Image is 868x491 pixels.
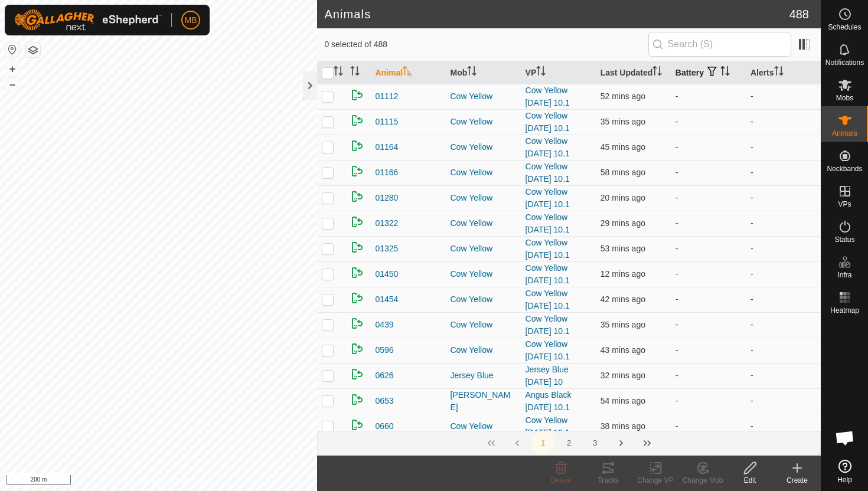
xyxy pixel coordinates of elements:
span: 10 Sept 2025, 8:54 pm [601,269,645,279]
th: Mob [446,61,521,84]
a: Cow Yellow [DATE] 10.1 [526,339,570,361]
td: - [746,84,821,109]
img: returning on [350,215,364,229]
td: - [746,185,821,211]
span: 0626 [375,369,393,382]
span: MB [185,14,197,27]
td: - [671,338,746,363]
td: - [671,185,746,211]
span: 10 Sept 2025, 8:12 pm [601,396,645,405]
span: 01166 [375,166,398,179]
span: Help [837,476,852,483]
span: 10 Sept 2025, 8:31 pm [601,117,645,126]
span: Neckbands [827,165,862,172]
div: Jersey Blue [451,369,516,382]
img: returning on [350,189,364,204]
button: Reset Map [5,42,19,57]
span: Delete [551,476,572,485]
span: 10 Sept 2025, 8:24 pm [601,294,645,304]
td: - [746,388,821,414]
td: - [746,338,821,363]
button: Next Page [609,431,633,455]
img: returning on [350,240,364,254]
div: Cow Yellow [451,243,516,255]
img: Gallagher Logo [14,9,162,31]
p-sorticon: Activate to sort [652,68,662,77]
span: 0439 [375,319,393,331]
span: 10 Sept 2025, 8:28 pm [601,421,645,431]
td: - [671,414,746,439]
span: 10 Sept 2025, 8:23 pm [601,345,645,355]
td: - [746,211,821,236]
a: Privacy Policy [112,476,156,486]
span: 01164 [375,141,398,153]
span: Heatmap [830,307,859,314]
span: VPs [838,201,851,208]
p-sorticon: Activate to sort [720,68,730,77]
td: - [746,414,821,439]
div: Cow Yellow [451,344,516,356]
td: - [671,388,746,414]
p-sorticon: Activate to sort [467,68,477,77]
span: Infra [837,271,851,279]
span: 10 Sept 2025, 8:08 pm [601,168,645,177]
p-sorticon: Activate to sort [334,68,343,77]
span: 0660 [375,420,393,433]
td: - [671,287,746,312]
td: - [746,236,821,261]
a: Cow Yellow [DATE] 10.1 [526,314,570,336]
div: Change VP [632,475,679,486]
a: Jersey Blue [DATE] 10 [526,365,569,387]
a: Cow Yellow [DATE] 10.1 [526,289,570,310]
img: returning on [350,88,364,102]
button: 3 [583,431,607,455]
button: Map Layers [26,43,40,57]
div: Open chat [827,420,863,456]
span: 01450 [375,268,398,280]
td: - [671,160,746,185]
a: Cow Yellow [DATE] 10.1 [526,162,570,184]
a: Cow Yellow [DATE] 10.1 [526,263,570,285]
img: returning on [350,113,364,127]
div: Tracks [585,475,632,486]
a: Cow Yellow [DATE] 10.1 [526,415,570,437]
h2: Animals [324,7,789,21]
a: Cow Yellow [DATE] 10.1 [526,187,570,209]
span: 10 Sept 2025, 8:46 pm [601,193,645,202]
span: 488 [789,5,809,23]
a: Cow Yellow [DATE] 10.1 [526,111,570,133]
td: - [746,312,821,338]
span: 10 Sept 2025, 8:21 pm [601,142,645,152]
a: Help [821,455,868,488]
span: Animals [832,130,857,137]
span: 0 selected of 488 [324,38,648,51]
img: returning on [350,392,364,407]
span: 01322 [375,217,398,230]
span: Mobs [836,94,853,102]
span: 0596 [375,344,393,356]
div: Cow Yellow [451,116,516,128]
th: VP [521,61,596,84]
div: Cow Yellow [451,319,516,331]
button: + [5,62,19,76]
span: 0653 [375,395,393,407]
span: 10 Sept 2025, 8:13 pm [601,244,645,253]
img: returning on [350,418,364,432]
a: Cow Yellow [DATE] 10.1 [526,238,570,260]
button: – [5,77,19,91]
button: Last Page [635,431,659,455]
img: returning on [350,139,364,153]
td: - [746,363,821,388]
input: Search (S) [648,32,791,57]
span: Schedules [828,24,861,31]
p-sorticon: Activate to sort [403,68,412,77]
div: Edit [726,475,774,486]
th: Alerts [746,61,821,84]
td: - [746,261,821,287]
img: returning on [350,164,364,178]
a: Cow Yellow [DATE] 10.1 [526,212,570,234]
td: - [746,287,821,312]
span: 10 Sept 2025, 8:31 pm [601,320,645,329]
td: - [671,312,746,338]
td: - [746,135,821,160]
